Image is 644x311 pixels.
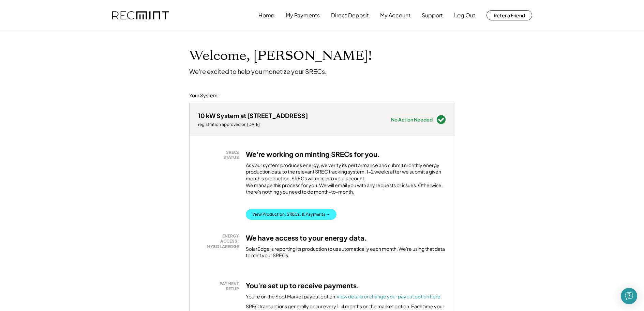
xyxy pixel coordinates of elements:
[258,9,274,22] button: Home
[189,48,372,64] h1: Welcome, [PERSON_NAME]!
[331,9,369,22] button: Direct Deposit
[246,162,446,199] div: As your system produces energy, we verify its performance and submit monthly energy production da...
[189,67,327,75] div: We're excited to help you monetize your SRECs.
[112,11,169,20] img: recmint-logotype%403x.png
[391,117,433,122] div: No Action Needed
[246,246,446,259] div: SolarEdge is reporting its production to us automatically each month. We're using that data to mi...
[198,112,308,119] div: 10 kW System at [STREET_ADDRESS]
[246,293,442,300] div: You're on the Spot Market payout option.
[246,281,359,290] h3: You're set up to receive payments.
[198,122,308,127] div: registration approved on [DATE]
[621,288,637,304] div: Open Intercom Messenger
[246,150,380,159] h3: We're working on minting SRECs for you.
[201,233,239,249] div: ENERGY ACCESS: MYSOLAREDGE
[201,281,239,292] div: PAYMENT SETUP
[201,150,239,160] div: SRECs STATUS
[246,209,336,220] button: View Production, SRECs, & Payments →
[336,293,442,299] a: View details or change your payout option here.
[422,9,443,22] button: Support
[246,233,367,242] h3: We have access to your energy data.
[286,9,320,22] button: My Payments
[486,10,532,20] button: Refer a Friend
[189,92,219,99] div: Your System:
[380,9,410,22] button: My Account
[454,9,475,22] button: Log Out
